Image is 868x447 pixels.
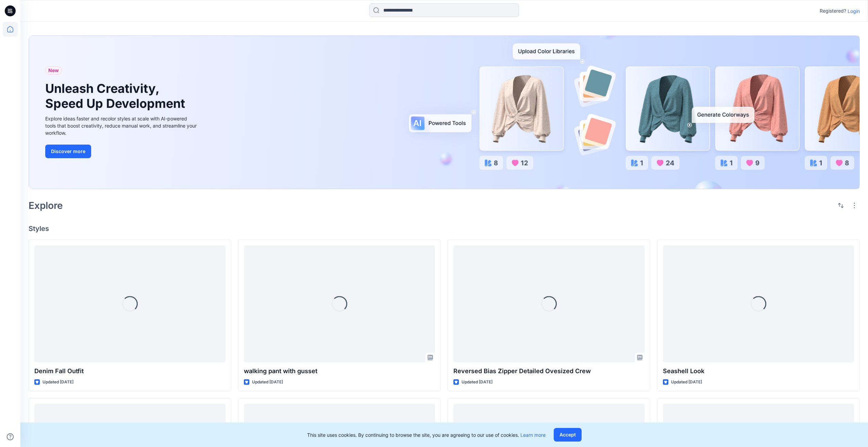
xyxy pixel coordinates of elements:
[554,428,582,442] button: Accept
[307,431,546,438] p: This site uses cookies. By continuing to browse the site, you are agreeing to our use of cookies.
[252,379,283,386] p: Updated [DATE]
[820,7,846,15] p: Registered?
[244,366,435,376] p: walking pant with gusset
[29,225,860,233] h4: Styles
[43,379,73,386] p: Updated [DATE]
[520,432,546,438] a: Learn more
[848,7,860,15] p: Login
[45,115,198,136] div: Explore ideas faster and recolor styles at scale with AI-powered tools that boost creativity, red...
[29,200,63,211] h2: Explore
[453,366,645,376] p: Reversed Bias Zipper Detailed Ovesized Crew
[671,379,702,386] p: Updated [DATE]
[462,379,493,386] p: Updated [DATE]
[34,366,226,376] p: Denim Fall Outfit
[45,145,91,158] button: Discover more
[48,66,59,74] span: New
[45,81,188,111] h1: Unleash Creativity, Speed Up Development
[663,366,854,376] p: Seashell Look
[45,145,198,158] a: Discover more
